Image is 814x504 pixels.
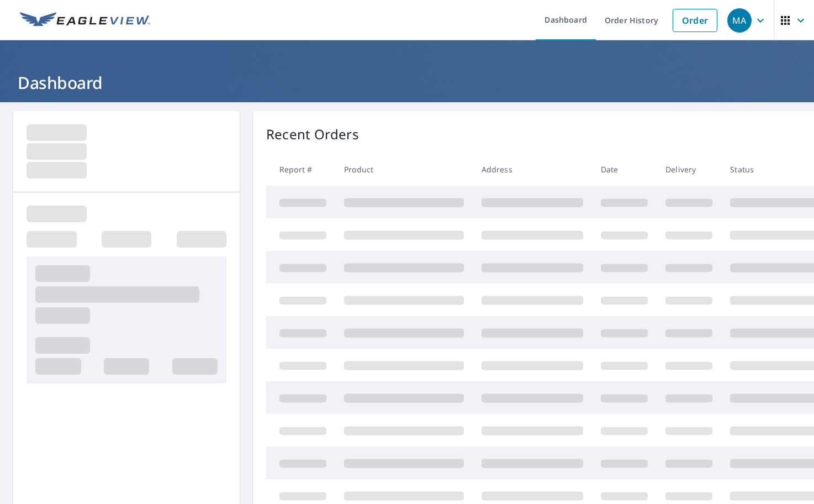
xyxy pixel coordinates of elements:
th: Product [335,153,473,186]
th: Delivery [657,153,721,186]
th: Report # [266,153,335,186]
h1: Dashboard [13,71,801,94]
th: Address [473,153,592,186]
img: EV Logo [20,12,150,29]
p: Recent Orders [266,124,359,144]
th: Date [592,153,657,186]
a: Order [673,9,717,32]
div: MA [727,8,752,33]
